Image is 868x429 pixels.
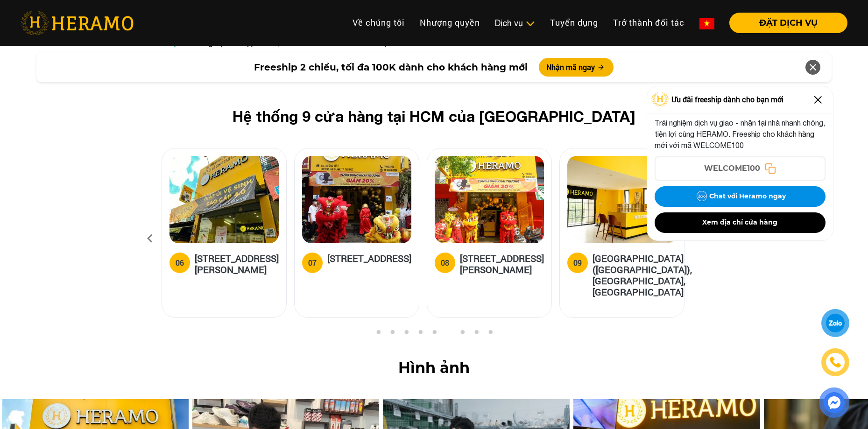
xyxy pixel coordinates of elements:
div: Dịch vụ [495,17,535,29]
button: 2 [388,330,397,339]
button: 6 [444,330,453,339]
button: 3 [402,330,411,339]
img: Logo [651,92,669,106]
img: Zalo [694,189,709,204]
button: ĐẶT DỊCH VỤ [729,13,847,33]
img: heramo-15a-duong-so-2-phuong-an-khanh-thu-duc [302,156,411,243]
button: Chat với Heramo ngay [655,186,826,207]
div: 07 [308,257,317,268]
button: 5 [430,330,439,339]
h2: Hình ảnh [15,359,853,377]
button: 8 [472,330,481,339]
h5: [STREET_ADDRESS] [327,253,411,271]
span: WELCOME100 [704,163,760,174]
button: 1 [374,330,383,339]
button: 9 [486,330,495,339]
a: Trở thành đối tác [606,13,692,33]
button: 7 [458,330,467,339]
span: Freeship 2 chiều, tối đa 100K dành cho khách hàng mới [254,60,528,74]
img: heramo-398-duong-hoang-dieu-phuong-2-quan-4 [435,156,544,243]
h2: Hệ thống 9 cửa hàng tại HCM của [GEOGRAPHIC_DATA] [176,107,692,125]
div: 09 [573,257,582,268]
div: 08 [441,257,449,268]
button: Nhận mã ngay [539,58,614,77]
h5: [GEOGRAPHIC_DATA] ([GEOGRAPHIC_DATA]), [GEOGRAPHIC_DATA], [GEOGRAPHIC_DATA] [593,253,692,297]
a: Tuyển dụng [543,13,606,33]
a: phone-icon [823,350,848,375]
img: heramo-314-le-van-viet-phuong-tang-nhon-phu-b-quan-9 [169,156,279,243]
h5: [STREET_ADDRESS][PERSON_NAME] [195,253,279,275]
h5: [STREET_ADDRESS][PERSON_NAME] [460,253,544,275]
img: vn-flag.png [699,18,714,29]
a: Về chúng tôi [345,13,412,33]
img: Close [811,92,826,107]
button: Xem địa chỉ cửa hàng [655,212,826,233]
div: 06 [176,257,184,268]
img: subToggleIcon [525,19,535,28]
span: Ưu đãi freeship dành cho bạn mới [671,94,783,105]
p: Trải nghiệm dịch vụ giao - nhận tại nhà nhanh chóng, tiện lợi cùng HERAMO. Freeship cho khách hàn... [655,117,826,151]
img: phone-icon [830,357,841,367]
button: 4 [416,330,425,339]
img: heramo-parc-villa-dai-phuoc-island-dong-nai [567,156,677,243]
img: heramo-logo.png [21,11,134,35]
a: Nhượng quyền [412,13,487,33]
a: ĐẶT DỊCH VỤ [722,19,847,27]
